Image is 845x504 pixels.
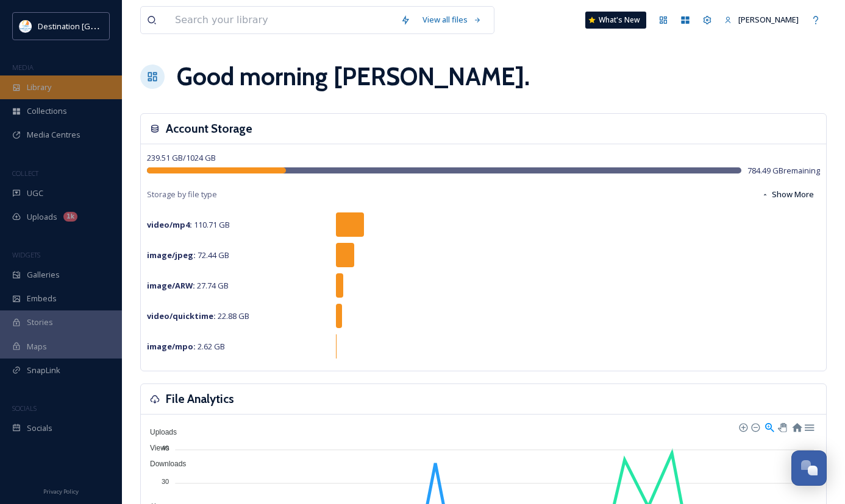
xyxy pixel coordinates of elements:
span: Downloads [141,460,186,468]
tspan: 30 [162,478,169,485]
span: 27.74 GB [147,280,229,291]
span: Destination [GEOGRAPHIC_DATA] [38,20,159,32]
tspan: 40 [162,444,169,452]
a: [PERSON_NAME] [718,8,805,32]
span: 239.51 GB / 1024 GB [147,152,216,163]
div: Menu [804,421,814,432]
span: Stories [27,317,53,328]
span: Uploads [27,211,57,223]
span: WIDGETS [12,250,40,259]
strong: video/quicktime : [147,310,216,321]
span: Socials [27,422,52,434]
span: Media Centres [27,129,80,141]
span: Maps [27,341,47,352]
strong: image/mpo : [147,341,196,352]
span: Views [141,444,169,452]
span: UGC [27,187,43,199]
img: download.png [20,20,32,32]
h3: Account Storage [166,120,252,138]
span: Uploads [141,428,177,436]
span: Galleries [27,269,60,281]
input: Search your library [169,7,394,33]
span: 2.62 GB [147,341,225,352]
a: Privacy Policy [43,483,79,498]
span: [PERSON_NAME] [738,14,799,25]
span: Storage by file type [147,189,217,200]
span: 22.88 GB [147,310,249,321]
a: What's New [585,12,646,29]
span: Embeds [27,293,57,304]
div: 1k [63,212,77,222]
strong: video/mp4 : [147,219,192,230]
span: Collections [27,105,67,117]
div: Reset Zoom [791,421,802,432]
a: View all files [416,8,488,32]
span: Library [27,82,51,93]
span: MEDIA [12,63,34,72]
div: Selection Zoom [764,421,774,432]
span: 72.44 GB [147,250,229,261]
span: 784.49 GB remaining [747,165,820,177]
strong: image/ARW : [147,280,195,291]
strong: image/jpeg : [147,250,196,261]
span: 110.71 GB [147,219,230,230]
h3: File Analytics [166,390,234,408]
span: SnapLink [27,365,60,376]
div: Zoom In [738,422,747,431]
span: SOCIALS [12,404,37,413]
span: Privacy Policy [43,488,79,495]
div: Panning [778,423,785,430]
h1: Good morning [PERSON_NAME] . [177,58,530,95]
button: Show More [755,183,820,206]
div: Zoom Out [751,422,759,431]
span: COLLECT [12,169,38,178]
button: Open Chat [791,450,827,486]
